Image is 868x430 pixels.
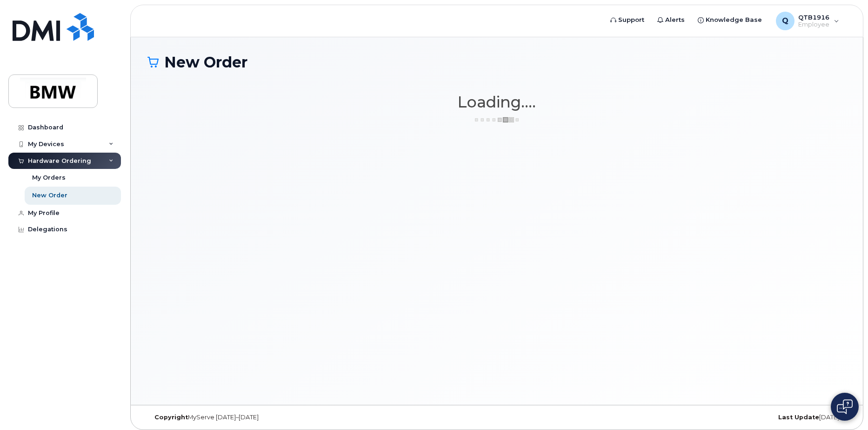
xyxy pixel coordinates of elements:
[837,399,853,414] img: Open chat
[613,414,846,421] div: [DATE]
[474,116,520,123] img: ajax-loader-3a6953c30dc77f0bf724df975f13086db4f4c1262e45940f03d1251963f1bf2e.gif
[154,414,188,421] strong: Copyright
[147,54,846,70] h1: New Order
[147,94,846,110] h1: Loading....
[147,414,381,421] div: MyServe [DATE]–[DATE]
[778,414,819,421] strong: Last Update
